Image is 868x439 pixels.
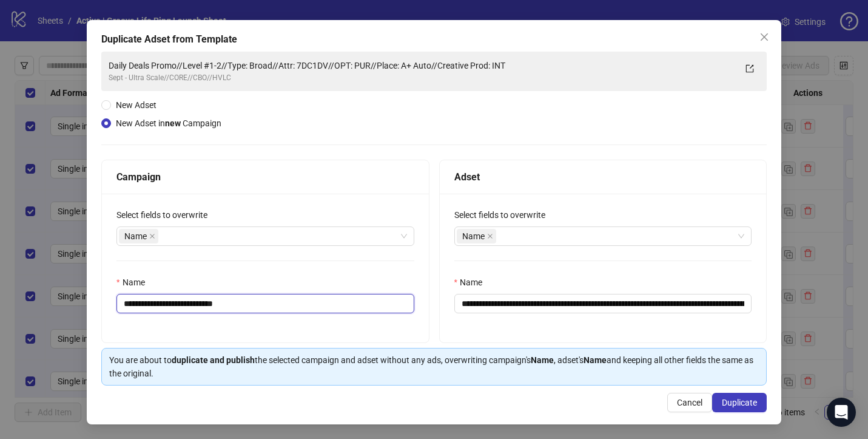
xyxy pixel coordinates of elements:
[109,72,735,84] div: Sept - Ultra Scale//CORE//CBO//HVLC
[755,27,774,47] button: Close
[124,230,147,243] span: Name
[531,355,554,365] strong: Name
[119,229,158,243] span: Name
[116,100,156,110] span: New Adset
[827,398,856,427] div: Open Intercom Messenger
[149,233,155,239] span: close
[454,294,752,313] input: Name
[677,398,702,407] span: Cancel
[454,276,490,289] label: Name
[759,32,769,42] span: close
[116,276,152,289] label: Name
[116,294,414,313] input: Name
[584,355,607,365] strong: Name
[712,393,767,412] button: Duplicate
[116,208,215,222] label: Select fields to overwrite
[457,229,496,243] span: Name
[722,398,757,407] span: Duplicate
[462,230,485,243] span: Name
[109,59,735,72] div: Daily Deals Promo//Level #1-2//Type: Broad//Attr: 7DC1DV//OPT: PUR//Place: A+ Auto//Creative Prod...
[101,32,767,47] div: Duplicate Adset from Template
[172,355,255,365] strong: duplicate and publish
[454,169,752,185] div: Adset
[667,393,712,412] button: Cancel
[454,208,553,222] label: Select fields to overwrite
[745,64,754,73] span: export
[116,169,414,185] div: Campaign
[165,118,181,128] strong: new
[116,118,221,128] span: New Adset in Campaign
[487,233,493,239] span: close
[109,353,759,380] div: You are about to the selected campaign and adset without any ads, overwriting campaign's , adset'...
